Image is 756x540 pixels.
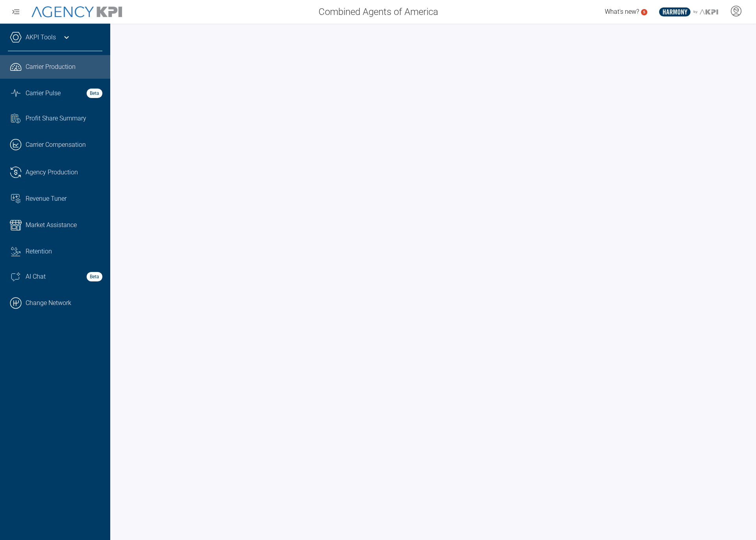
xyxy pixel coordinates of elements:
[641,9,647,15] a: 5
[26,194,67,203] span: Revenue Tuner
[26,62,76,72] span: Carrier Production
[26,114,86,123] span: Profit Share Summary
[31,6,122,18] img: AgencyKPI
[605,8,639,15] span: What's new?
[26,168,78,177] span: Agency Production
[26,89,61,98] span: Carrier Pulse
[26,272,46,281] span: AI Chat
[26,247,102,256] div: Retention
[26,140,86,150] span: Carrier Compensation
[26,220,77,230] span: Market Assistance
[643,10,645,14] text: 5
[26,33,56,42] a: AKPI Tools
[87,89,102,98] strong: Beta
[87,272,102,281] strong: Beta
[319,5,438,19] span: Combined Agents of America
